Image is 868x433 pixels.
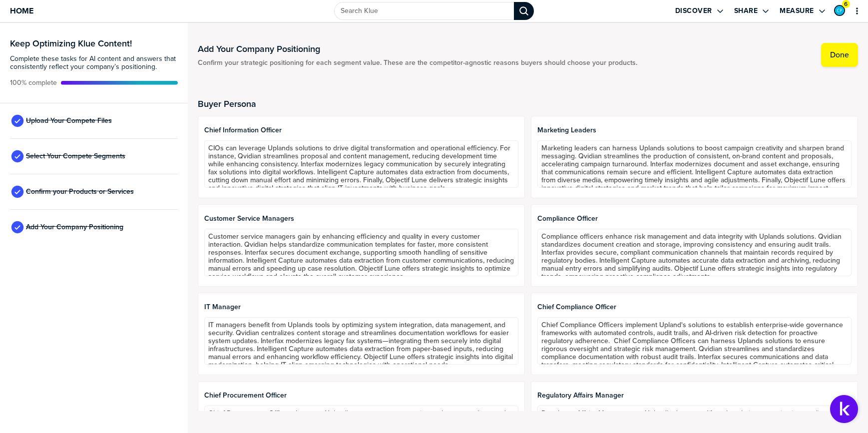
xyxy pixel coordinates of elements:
[204,317,518,365] textarea: IT managers benefit from Uplands tools by optimizing system integration, data management, and sec...
[204,215,518,223] span: Customer Service Managers
[198,59,637,67] span: Confirm your strategic positioning for each segment value. These are the competitor-agnostic reas...
[10,55,178,71] span: Complete these tasks for AI content and answers that consistently reflect your company’s position...
[821,43,858,67] button: Done
[537,392,852,400] span: Regulatory Affairs Manager
[537,126,852,134] span: Marketing Leaders
[834,5,845,16] div: Chad Pachtinger
[204,392,518,400] span: Chief Procurement Officer
[334,2,514,20] input: Search Klue
[734,6,758,15] label: Share
[537,215,852,223] span: Compliance Officer
[10,39,178,48] h3: Keep Optimizing Klue Content!
[514,2,534,20] div: Search Klue
[198,99,858,109] h2: Buyer Persona
[198,43,637,55] h1: Add Your Company Positioning
[830,50,849,60] label: Done
[537,303,852,311] span: Chief Compliance Officer
[833,4,846,17] a: Edit Profile
[537,140,852,188] textarea: Marketing leaders can harness Uplands solutions to boost campaign creativity and sharpen brand me...
[835,6,844,15] img: 7be8f54e53ea04b59f32570bf82b285c-sml.png
[204,229,518,276] textarea: Customer service managers gain by enhancing efficiency and quality in every customer interaction....
[10,79,57,87] span: Active
[537,229,852,276] textarea: Compliance officers enhance risk management and data integrity with Uplands solutions. Qvidian st...
[830,395,858,423] button: Open Support Center
[675,6,712,15] label: Discover
[26,223,123,231] span: Add Your Company Positioning
[204,140,518,188] textarea: CIOs can leverage Uplands solutions to drive digital transformation and operational efficiency. F...
[204,303,518,311] span: IT Manager
[844,0,848,8] span: 6
[26,188,134,196] span: Confirm your Products or Services
[204,126,518,134] span: Chief Information officer
[780,6,814,15] label: Measure
[26,117,112,125] span: Upload Your Compete Files
[10,6,33,15] span: Home
[537,317,852,365] textarea: Chief Compliance Officers implement Upland's solutions to establish enterprise-wide governance fr...
[26,152,125,160] span: Select Your Compete Segments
